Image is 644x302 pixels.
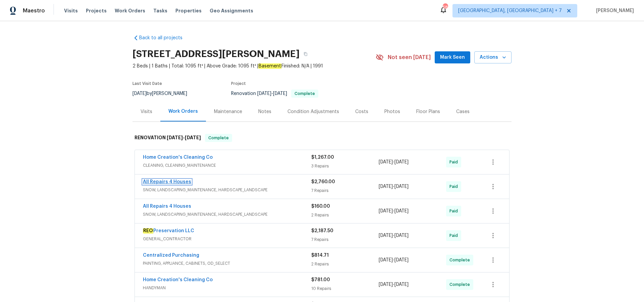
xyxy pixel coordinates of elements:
[115,7,145,14] span: Work Orders
[292,92,318,96] span: Complete
[311,261,379,267] div: 2 Repairs
[355,108,368,115] div: Costs
[132,82,162,86] span: Last Visit Date
[143,211,311,218] span: SNOW, LANDSCAPING_MAINTENANCE, HARDSCAPE_LANDSCAPE
[474,51,512,64] button: Actions
[449,257,473,263] span: Complete
[394,184,409,189] span: [DATE]
[379,232,409,239] span: -
[168,108,198,115] div: Work Orders
[167,135,183,140] span: [DATE]
[132,63,376,69] span: 2 Beds | 1 Baths | Total: 1095 ft² | Above Grade: 1095 ft² | Finished: N/A | 1991
[143,253,199,258] a: Centralized Purchasing
[311,212,379,218] div: 2 Repairs
[86,7,107,14] span: Projects
[379,282,393,287] span: [DATE]
[379,184,393,189] span: [DATE]
[175,7,202,14] span: Properties
[141,108,152,115] div: Visits
[231,82,246,86] span: Project
[300,48,312,60] button: Copy Address
[311,229,333,233] span: $2,187.50
[394,160,409,164] span: [DATE]
[449,232,461,239] span: Paid
[384,108,400,115] div: Photos
[449,208,461,214] span: Paid
[214,108,242,115] div: Maintenance
[135,134,201,142] h6: RENOVATION
[379,233,393,238] span: [DATE]
[311,187,379,194] div: 7 Repairs
[132,90,195,98] div: by [PERSON_NAME]
[143,155,213,160] a: Home Creation's Cleaning Co
[379,183,409,190] span: -
[449,183,461,190] span: Paid
[258,63,281,69] em: Basement
[231,91,318,96] span: Renovation
[185,135,201,140] span: [DATE]
[287,108,339,115] div: Condition Adjustments
[593,7,634,14] span: [PERSON_NAME]
[388,54,431,61] span: Not seen [DATE]
[143,180,191,184] a: All Repairs 4 Houses
[273,91,287,96] span: [DATE]
[23,7,45,14] span: Maestro
[143,260,311,267] span: PAINTING, APPLIANCE, CABINETS, OD_SELECT
[311,163,379,169] div: 3 Repairs
[143,236,311,242] span: GENERAL_CONTRACTOR
[379,257,409,263] span: -
[143,162,311,169] span: CLEANING, CLEANING_MAINTENANCE
[379,209,393,213] span: [DATE]
[458,7,562,14] span: [GEOGRAPHIC_DATA], [GEOGRAPHIC_DATA] + 7
[311,285,379,292] div: 10 Repairs
[210,7,253,14] span: Geo Assignments
[132,35,197,41] a: Back to all projects
[440,53,465,62] span: Mark Seen
[311,236,379,243] div: 7 Repairs
[311,155,334,160] span: $1,267.00
[132,91,147,96] span: [DATE]
[153,8,167,13] span: Tasks
[143,228,194,234] a: REOPreservation LLC
[379,281,409,288] span: -
[143,285,311,291] span: HANDYMAN
[456,108,470,115] div: Cases
[143,228,153,234] em: REO
[206,135,231,141] span: Complete
[394,209,409,213] span: [DATE]
[379,159,409,165] span: -
[167,135,201,140] span: -
[311,253,329,258] span: $814.71
[132,127,512,149] div: RENOVATION [DATE]-[DATE]Complete
[257,91,271,96] span: [DATE]
[143,278,213,282] a: Home Creation's Cleaning Co
[379,160,393,164] span: [DATE]
[416,108,440,115] div: Floor Plans
[379,208,409,214] span: -
[379,258,393,262] span: [DATE]
[311,278,330,282] span: $781.00
[480,53,506,62] span: Actions
[443,4,447,11] div: 58
[394,282,409,287] span: [DATE]
[258,108,271,115] div: Notes
[143,204,191,209] a: All Repairs 4 Houses
[435,51,470,64] button: Mark Seen
[394,258,409,262] span: [DATE]
[311,180,335,184] span: $2,760.00
[311,204,330,209] span: $160.00
[64,7,78,14] span: Visits
[394,233,409,238] span: [DATE]
[143,187,311,193] span: SNOW, LANDSCAPING_MAINTENANCE, HARDSCAPE_LANDSCAPE
[449,159,461,165] span: Paid
[257,91,287,96] span: -
[449,281,473,288] span: Complete
[132,51,300,57] h2: [STREET_ADDRESS][PERSON_NAME]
